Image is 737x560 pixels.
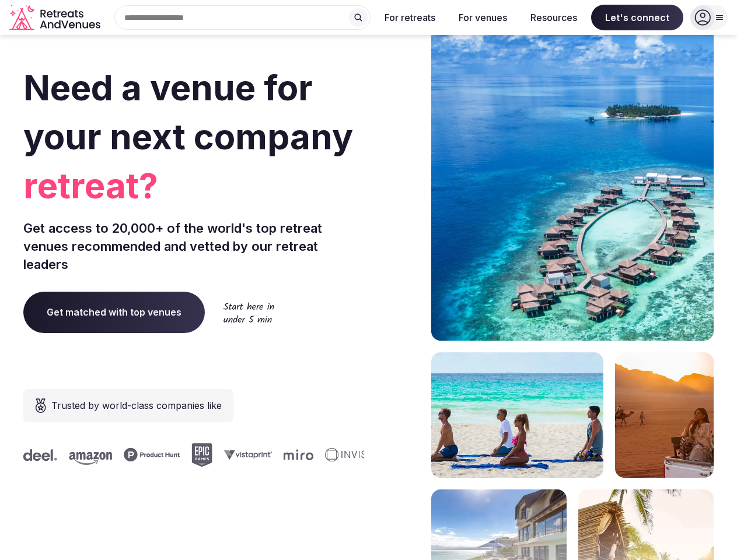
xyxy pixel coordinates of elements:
img: woman sitting in back of truck with camels [615,352,714,478]
svg: Vistaprint company logo [224,450,272,460]
p: Get access to 20,000+ of the world's top retreat venues recommended and vetted by our retreat lea... [23,219,364,273]
span: Trusted by world-class companies like [51,398,222,412]
svg: Epic Games company logo [191,443,212,467]
span: Need a venue for your next company [23,66,353,157]
svg: Retreats and Venues company logo [9,5,103,31]
button: For venues [449,5,516,30]
a: Get matched with top venues [23,292,205,332]
span: retreat? [23,161,364,210]
img: yoga on tropical beach [431,352,603,478]
a: Visit the homepage [9,5,103,31]
svg: Deel company logo [23,449,57,461]
button: For retreats [375,5,445,30]
svg: Invisible company logo [325,448,389,462]
svg: Miro company logo [284,449,313,460]
span: Let's connect [591,5,683,30]
img: Start here in under 5 min [223,302,274,323]
button: Resources [521,5,586,30]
